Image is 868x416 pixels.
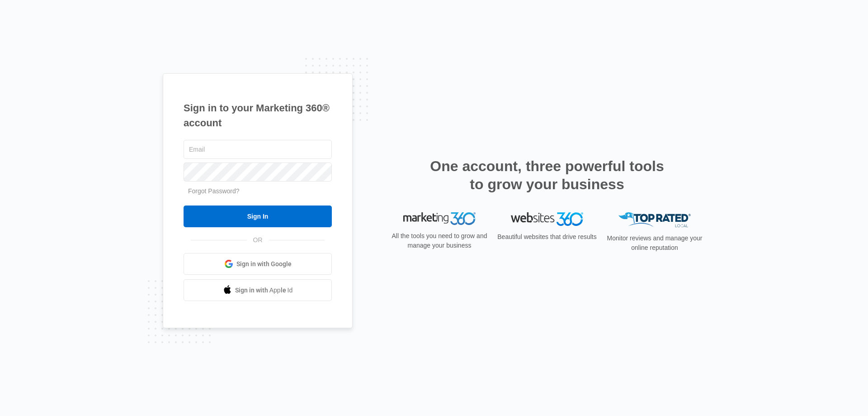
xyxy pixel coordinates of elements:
[427,157,667,193] h2: One account, three powerful tools to grow your business
[618,212,691,227] img: Top Rated Local
[184,100,332,130] h1: Sign in to your Marketing 360® account
[184,206,332,227] input: Sign In
[184,253,332,275] a: Sign in with Google
[188,187,240,195] a: Forgot Password?
[389,231,490,250] p: All the tools you need to grow and manage your business
[235,286,293,295] span: Sign in with Apple Id
[496,232,598,242] p: Beautiful websites that drive results
[403,212,476,225] img: Marketing 360
[604,234,705,253] p: Monitor reviews and manage your online reputation
[184,140,332,159] input: Email
[184,279,332,301] a: Sign in with Apple Id
[511,212,583,225] img: Websites 360
[236,259,292,269] span: Sign in with Google
[247,235,269,245] span: OR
